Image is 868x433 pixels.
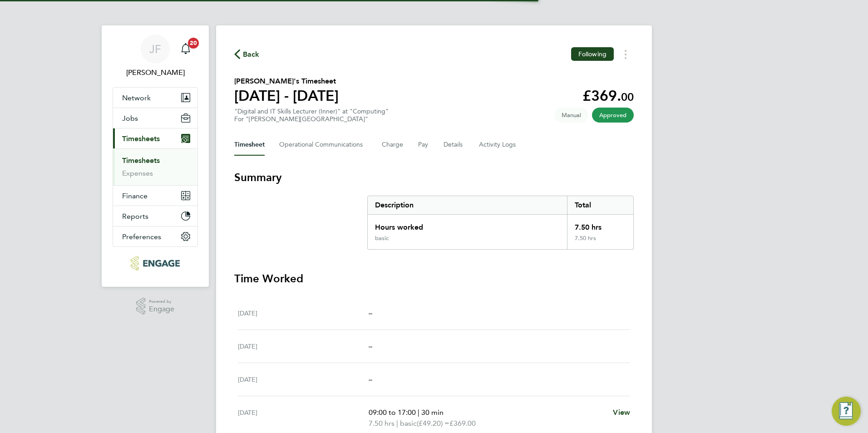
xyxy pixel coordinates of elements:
[113,256,198,271] a: Go to home page
[421,408,444,417] span: 30 min
[113,186,197,206] button: Finance
[113,67,198,78] span: James Farrington
[417,419,449,428] span: (£49.20) =
[418,134,429,156] button: Pay
[234,49,260,60] button: Back
[368,215,567,235] div: Hours worked
[122,169,153,177] a: Expenses
[113,206,197,226] button: Reports
[578,50,607,58] span: Following
[592,108,634,123] span: This timesheet has been approved.
[617,47,634,61] button: Timesheets Menu
[369,375,372,384] span: –
[279,134,367,156] button: Operational Communications
[234,87,339,105] h1: [DATE] - [DATE]
[567,196,633,214] div: Total
[418,408,419,417] span: |
[375,235,389,242] div: basic
[149,298,174,305] span: Powered by
[368,196,567,214] div: Description
[382,134,404,156] button: Charge
[396,419,398,428] span: |
[177,34,195,64] a: 20
[136,298,175,315] a: Powered byEngage
[113,148,197,185] div: Timesheets
[367,196,634,250] div: Summary
[188,38,199,49] span: 20
[234,76,339,87] h2: [PERSON_NAME]'s Timesheet
[113,88,197,108] button: Network
[369,342,372,350] span: –
[122,212,148,221] span: Reports
[554,108,588,123] span: This timesheet was manually created.
[149,305,174,313] span: Engage
[567,235,633,249] div: 7.50 hrs
[234,170,634,185] h3: Summary
[613,407,630,418] a: View
[238,374,369,385] div: [DATE]
[243,49,260,60] span: Back
[832,397,861,426] button: Engage Resource Center
[238,407,369,429] div: [DATE]
[234,108,389,123] div: "Digital and IT Skills Lecturer (Inner)" at "Computing"
[369,309,372,317] span: –
[238,308,369,319] div: [DATE]
[131,256,179,271] img: huntereducation-logo-retina.png
[479,134,517,156] button: Activity Logs
[449,419,476,428] span: £369.00
[122,232,161,241] span: Preferences
[113,108,197,128] button: Jobs
[113,34,198,78] a: JF[PERSON_NAME]
[621,90,634,103] span: 00
[113,128,197,148] button: Timesheets
[234,271,634,286] h3: Time Worked
[113,226,197,246] button: Preferences
[567,215,633,235] div: 7.50 hrs
[234,134,265,156] button: Timesheet
[102,25,209,287] nav: Main navigation
[444,134,464,156] button: Details
[149,43,161,55] span: JF
[234,115,389,123] div: For "[PERSON_NAME][GEOGRAPHIC_DATA]"
[122,134,160,143] span: Timesheets
[238,341,369,352] div: [DATE]
[400,418,417,429] span: basic
[122,156,160,165] a: Timesheets
[122,93,151,102] span: Network
[122,114,138,123] span: Jobs
[369,419,395,428] span: 7.50 hrs
[369,408,416,417] span: 09:00 to 17:00
[613,408,630,417] span: View
[122,192,148,200] span: Finance
[582,87,634,104] app-decimal: £369.
[571,47,614,61] button: Following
